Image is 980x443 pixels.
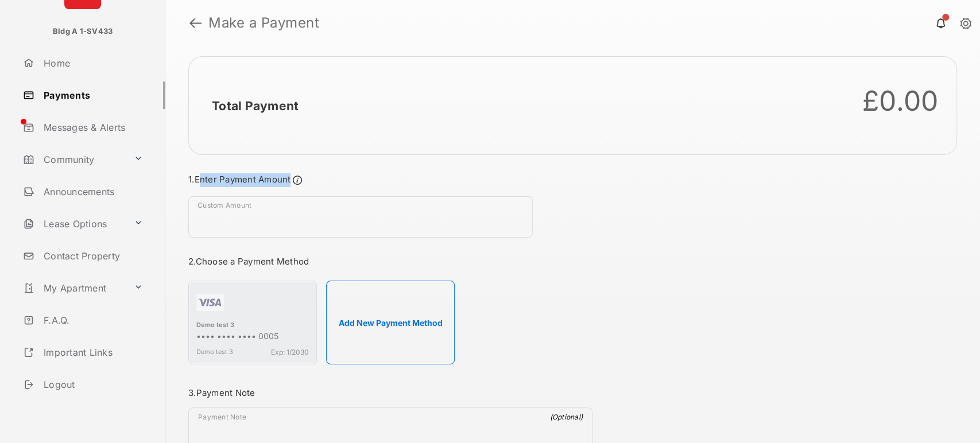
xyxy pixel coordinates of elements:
[18,146,129,173] a: Community
[18,210,129,238] a: Lease Options
[188,173,592,187] h3: 1. Enter Payment Amount
[196,321,309,331] div: Demo test 3
[188,281,317,364] div: Demo test 3•••• •••• •••• 0005Demo test 3Exp: 1/2030
[326,281,455,364] button: Add New Payment Method
[208,16,319,30] strong: Make a Payment
[196,331,309,343] div: •••• •••• •••• 0005
[18,114,165,141] a: Messages & Alerts
[18,371,165,398] a: Logout
[18,274,129,302] a: My Apartment
[271,348,309,356] span: Exp: 1/2030
[18,49,165,77] a: Home
[188,387,592,398] h3: 3. Payment Note
[196,348,233,356] span: Demo test 3
[188,256,592,267] h3: 2. Choose a Payment Method
[18,242,165,270] a: Contact Property
[18,339,148,366] a: Important Links
[862,84,938,118] div: £0.00
[18,178,165,205] a: Announcements
[53,26,113,37] p: Bldg A 1-SV433
[18,306,165,334] a: F.A.Q.
[18,81,165,109] a: Payments
[212,99,299,113] h2: Total Payment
